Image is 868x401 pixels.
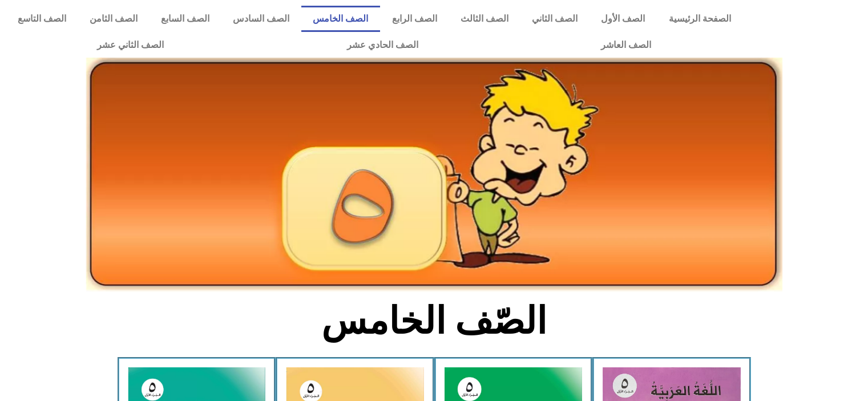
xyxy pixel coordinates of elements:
[380,6,449,32] a: الصف الرابع
[149,6,221,32] a: الصف السابع
[590,6,657,32] a: الصف الأول
[255,32,509,58] a: الصف الحادي عشر
[520,6,589,32] a: الصف الثاني
[301,6,380,32] a: الصف الخامس
[510,32,742,58] a: الصف العاشر
[6,6,78,32] a: الصف التاسع
[78,6,149,32] a: الصف الثامن
[245,299,623,343] h2: الصّف الخامس
[657,6,742,32] a: الصفحة الرئيسية
[449,6,520,32] a: الصف الثالث
[221,6,301,32] a: الصف السادس
[6,32,255,58] a: الصف الثاني عشر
